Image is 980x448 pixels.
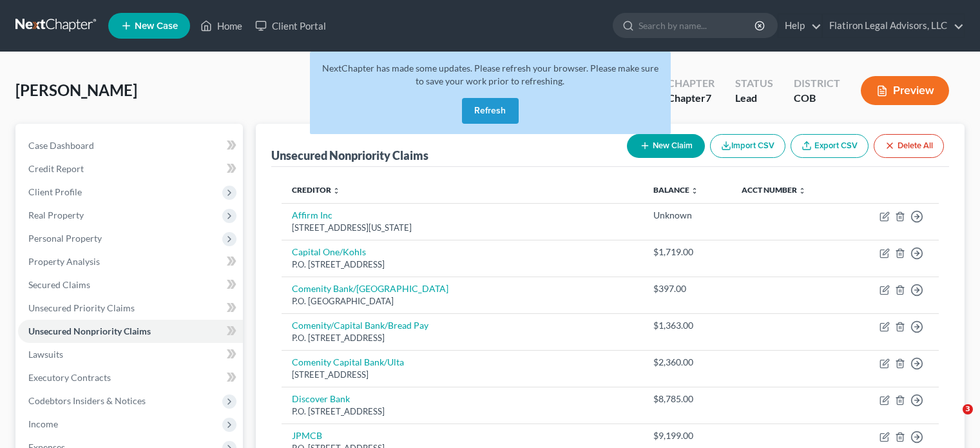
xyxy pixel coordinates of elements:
a: Affirm Inc [292,209,332,220]
span: Case Dashboard [28,140,94,151]
button: Preview [861,76,949,105]
a: Unsecured Priority Claims [18,297,243,320]
div: Chapter [668,91,715,106]
a: Help [778,14,821,37]
a: Client Portal [249,14,332,37]
button: New Claim [627,134,705,158]
div: $9,199.00 [653,429,721,442]
span: Unsecured Priority Claims [28,302,135,313]
span: Real Property [28,209,84,220]
span: Unsecured Nonpriority Claims [28,326,151,336]
a: Comenity Bank/[GEOGRAPHIC_DATA] [292,283,448,294]
span: [PERSON_NAME] [15,81,137,99]
i: unfold_more [691,187,698,195]
span: Property Analysis [28,256,100,267]
iframe: Intercom live chat [936,404,967,435]
span: Personal Property [28,233,102,244]
span: Secured Claims [28,279,90,290]
i: unfold_more [798,187,806,195]
span: Executory Contracts [28,372,111,383]
div: Status [735,76,773,91]
span: Lawsuits [28,349,63,360]
div: District [794,76,840,91]
div: P.O. [STREET_ADDRESS] [292,405,633,418]
div: $1,719.00 [653,246,721,258]
input: Search by name... [639,14,756,37]
div: Lead [735,91,773,106]
span: 3 [963,404,973,414]
button: Delete All [874,134,944,158]
div: $8,785.00 [653,393,721,405]
div: [STREET_ADDRESS] [292,369,633,381]
div: [STREET_ADDRESS][US_STATE] [292,222,633,234]
a: Credit Report [18,157,243,180]
a: JPMCB [292,430,322,441]
span: Client Profile [28,186,82,197]
a: Executory Contracts [18,366,243,389]
a: Property Analysis [18,250,243,273]
a: Balance unfold_more [653,185,698,195]
span: 7 [706,92,711,104]
div: P.O. [STREET_ADDRESS] [292,332,633,344]
a: Flatiron Legal Advisors, LLC [823,14,964,37]
a: Secured Claims [18,273,243,297]
a: Comenity Capital Bank/Ulta [292,356,404,367]
span: NextChapter has made some updates. Please refresh your browser. Please make sure to save your wor... [322,63,658,86]
i: unfold_more [332,187,340,195]
div: Chapter [668,76,715,91]
div: $397.00 [653,282,721,295]
div: $1,363.00 [653,319,721,332]
div: P.O. [STREET_ADDRESS] [292,258,633,271]
a: Discover Bank [292,393,350,404]
a: Export CSV [791,134,869,158]
a: Lawsuits [18,343,243,366]
span: Credit Report [28,163,84,174]
a: Creditor unfold_more [292,185,340,195]
a: Capital One/Kohls [292,246,366,257]
div: Unknown [653,209,721,222]
div: Unsecured Nonpriority Claims [271,148,428,163]
a: Home [194,14,249,37]
div: P.O. [GEOGRAPHIC_DATA] [292,295,633,307]
a: Unsecured Nonpriority Claims [18,320,243,343]
span: Income [28,418,58,429]
div: COB [794,91,840,106]
button: Refresh [462,98,519,124]
a: Acct Number unfold_more [742,185,806,195]
span: New Case [135,21,178,31]
a: Case Dashboard [18,134,243,157]
span: Codebtors Insiders & Notices [28,395,146,406]
a: Comenity/Capital Bank/Bread Pay [292,320,428,331]
button: Import CSV [710,134,785,158]
div: $2,360.00 [653,356,721,369]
